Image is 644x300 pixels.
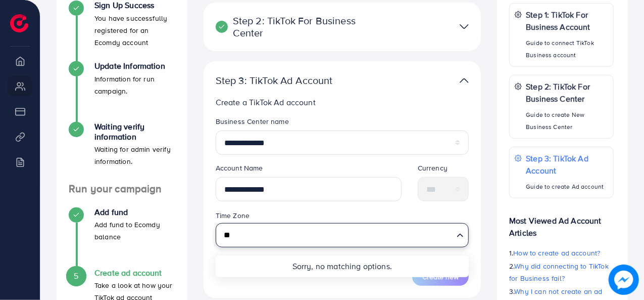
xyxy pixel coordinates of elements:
[526,80,608,105] p: Step 2: TikTok For Business Center
[526,152,608,177] p: Step 3: TikTok Ad Account
[57,122,187,183] li: Waiting verify information
[94,1,175,10] h4: Sign Up Success
[94,61,175,71] h4: Update Information
[94,73,175,97] p: Information for run campaign.
[216,223,469,247] div: Search for option
[216,116,469,131] legend: Business Center name
[526,37,608,61] p: Guide to connect TikTok Business account
[509,247,614,259] p: 1.
[94,268,175,278] h4: Create ad account
[216,15,379,39] p: Step 2: TikTok For Business Center
[57,1,187,61] li: Sign Up Success
[57,183,187,195] h4: Run your campaign
[526,9,608,33] p: Step 1: TikTok For Business Account
[216,74,379,87] p: Step 3: TikTok Ad Account
[526,109,608,133] p: Guide to create New Business Center
[509,260,614,284] p: 2.
[514,248,601,258] span: How to create ad account?
[57,61,187,122] li: Update Information
[216,210,250,221] label: Time Zone
[418,163,469,177] legend: Currency
[94,207,175,217] h4: Add fund
[220,226,453,244] input: Search for option
[94,143,175,167] p: Waiting for admin verify information.
[94,122,175,141] h4: Waiting verify information
[94,12,175,49] p: You have successfully registered for an Ecomdy account
[74,270,78,282] span: 5
[460,73,469,88] img: TikTok partner
[57,207,187,268] li: Add fund
[216,255,469,277] li: Sorry, no matching options.
[609,265,639,295] img: image
[10,14,28,32] img: logo
[460,19,469,34] img: TikTok partner
[526,181,608,193] p: Guide to create Ad account
[216,96,469,108] p: Create a TikTok Ad account
[509,206,614,239] p: Most Viewed Ad Account Articles
[509,261,609,283] span: Why did connecting to TikTok for Business fail?
[94,219,175,243] p: Add fund to Ecomdy balance
[216,163,402,177] legend: Account Name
